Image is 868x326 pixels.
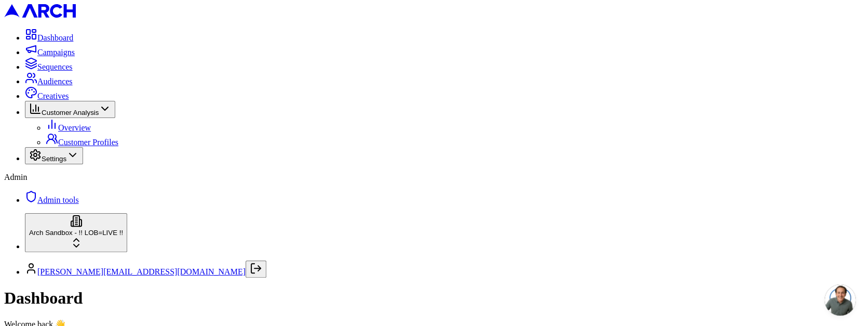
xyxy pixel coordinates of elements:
[25,62,73,71] a: Sequences
[29,229,123,237] span: Arch Sandbox - !! LOB=LIVE !!
[37,77,73,86] span: Audiences
[25,147,83,164] button: Settings
[4,173,864,182] div: Admin
[25,48,75,57] a: Campaigns
[25,33,73,42] a: Dashboard
[25,213,127,252] button: Arch Sandbox - !! LOB=LIVE !!
[37,48,75,57] span: Campaigns
[58,123,91,132] span: Overview
[37,92,69,100] span: Creatives
[25,101,115,118] button: Customer Analysis
[37,267,246,276] a: [PERSON_NAME][EMAIL_ADDRESS][DOMAIN_NAME]
[25,195,79,204] a: Admin tools
[37,62,73,71] span: Sequences
[4,289,864,308] h1: Dashboard
[46,138,118,147] a: Customer Profiles
[37,195,79,204] span: Admin tools
[42,155,66,163] span: Settings
[46,123,91,132] a: Overview
[37,33,73,42] span: Dashboard
[58,138,118,147] span: Customer Profiles
[42,109,99,116] span: Customer Analysis
[25,77,73,86] a: Audiences
[246,260,266,278] button: Log out
[824,284,856,316] a: Open chat
[25,92,69,100] a: Creatives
